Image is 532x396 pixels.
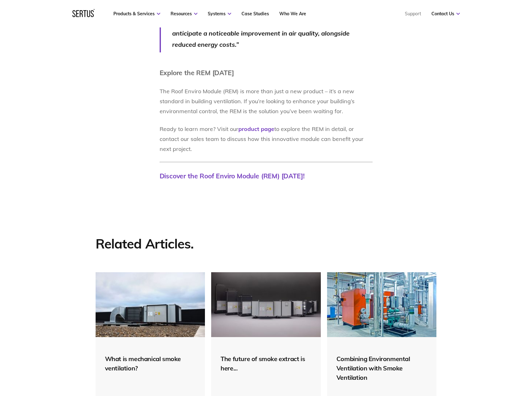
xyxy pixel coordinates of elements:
a: Case Studies [241,11,269,17]
div: Combining Environmental Ventilation with Smoke Ventilation [336,354,427,382]
a: Who We Are [279,11,306,17]
a: Products & Services [113,11,160,17]
a: Resources [171,11,197,17]
div: The future of smoke extract is here... [221,354,311,373]
a: product page [238,125,274,133]
p: Ready to learn more? Visit our to explore the REM in detail, or contact our sales team to discuss... [160,124,373,154]
div: What is mechanical smoke ventilation? [105,354,196,373]
a: Support [405,11,421,17]
a: Contact Us [431,11,460,17]
h3: Explore the REM [DATE] [160,67,373,79]
a: Discover the Roof Enviro Module (REM) [DATE]! [160,172,305,180]
a: Systems [208,11,231,17]
p: The Roof Enviro Module (REM) is more than just a new product – it’s a new standard in building ve... [160,86,373,116]
div: Related Articles. [96,236,250,252]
